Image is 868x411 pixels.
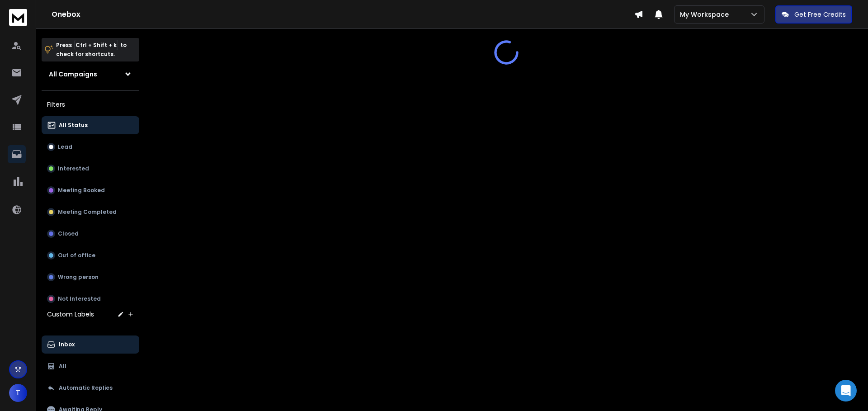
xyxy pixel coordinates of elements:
button: T [9,384,27,402]
p: Not Interested [58,295,101,302]
h3: Filters [42,98,139,111]
p: Get Free Credits [794,10,846,19]
button: Wrong person [42,268,139,286]
div: Open Intercom Messenger [835,380,857,402]
span: Ctrl + Shift + k [74,40,118,50]
button: Lead [42,138,139,156]
p: Automatic Replies [59,384,113,392]
button: Meeting Completed [42,203,139,221]
p: Out of office [58,252,95,259]
p: All [59,363,66,370]
h3: Custom Labels [47,310,94,319]
button: All [42,357,139,375]
p: Meeting Completed [58,208,117,216]
button: Out of office [42,246,139,265]
p: Press to check for shortcuts. [56,41,127,59]
button: All Status [42,116,139,134]
button: Get Free Credits [775,5,852,24]
button: Automatic Replies [42,379,139,397]
button: Not Interested [42,290,139,308]
p: Closed [58,230,79,237]
p: Inbox [59,341,75,348]
p: All Status [59,122,88,129]
img: logo [9,9,27,26]
button: Interested [42,160,139,178]
p: Wrong person [58,274,99,281]
p: Interested [58,165,89,172]
p: Meeting Booked [58,187,105,194]
p: My Workspace [680,10,732,19]
button: Closed [42,225,139,243]
button: Inbox [42,335,139,354]
button: Meeting Booked [42,181,139,199]
p: Lead [58,143,72,151]
h1: All Campaigns [49,70,97,79]
h1: Onebox [52,9,634,20]
button: All Campaigns [42,65,139,83]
